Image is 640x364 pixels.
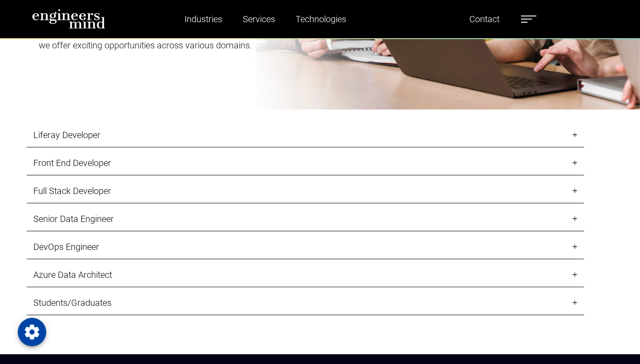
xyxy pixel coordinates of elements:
a: Technologies [292,9,350,29]
a: Front End Developer [27,151,584,175]
a: Services [239,9,279,29]
a: Azure Data Architect [27,263,584,287]
a: DevOps Engineer [27,235,584,259]
a: Students/Graduates [27,291,584,315]
a: Full Stack Developer [27,179,584,203]
a: Industries [181,9,226,29]
a: Liferay Developer [27,123,584,147]
a: Contact [466,9,503,29]
a: Senior Data Engineer [27,207,584,231]
img: logo [32,9,105,29]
